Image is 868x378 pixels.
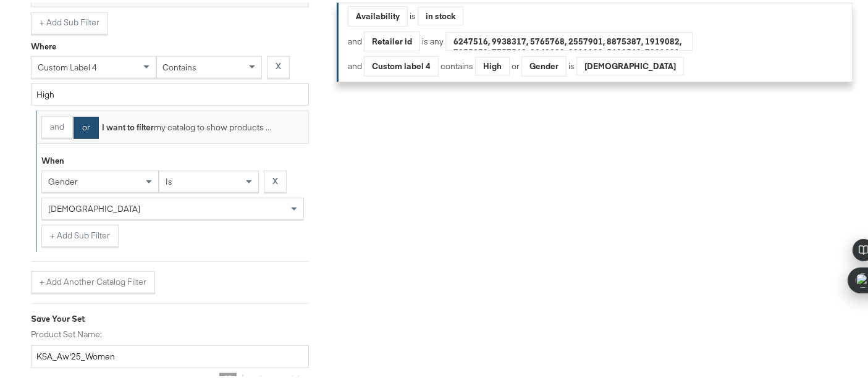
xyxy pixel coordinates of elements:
div: Availability [348,4,407,23]
input: Give your set a descriptive name [31,343,309,366]
div: Save Your Set [31,311,309,322]
strong: X [272,173,278,185]
span: [DEMOGRAPHIC_DATA] [48,201,140,212]
label: Product Set Name: [31,326,309,338]
strong: X [276,58,281,70]
div: and [348,54,510,74]
div: contains [439,58,475,70]
input: Enter a value for your filter [31,81,309,104]
span: gender [48,174,78,185]
div: and [348,29,693,49]
button: + Add Sub Filter [41,222,119,245]
div: in stock [418,4,463,23]
div: is [408,8,418,20]
div: is [567,58,576,70]
button: + Add Another Catalog Filter [31,269,155,291]
div: or [512,54,684,74]
div: Custom label 4 [364,54,438,73]
div: Retailer id [364,30,419,49]
div: When [41,153,64,164]
div: High [476,54,509,73]
span: is [166,174,172,185]
button: X [264,168,287,190]
button: + Add Sub Filter [31,10,108,32]
span: contains [163,59,197,70]
button: or [74,114,99,136]
div: 6247516, 9938317, 5765768, 2557901, 8875387, 1919082, 7855358, 7757562, 8349328, 2211129, 5690569... [446,30,692,48]
button: X [267,54,290,76]
div: is any [420,33,445,45]
button: and [41,114,73,136]
div: Where [31,38,56,50]
div: [DEMOGRAPHIC_DATA] [577,54,683,73]
div: my catalog to show products ... [98,119,271,131]
span: custom label 4 [38,59,97,70]
div: Gender [522,54,566,73]
strong: I want to filter [102,119,154,130]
